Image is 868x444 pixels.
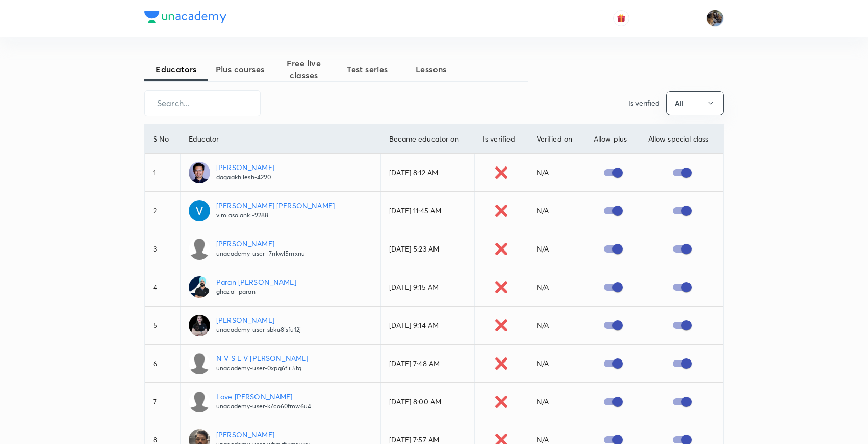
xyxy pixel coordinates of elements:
[528,345,585,383] td: N/A
[528,268,585,307] td: N/A
[528,307,585,345] td: N/A
[216,353,308,364] p: N V S E V [PERSON_NAME]
[216,391,311,402] p: Love [PERSON_NAME]
[381,192,475,230] td: [DATE] 11:45 AM
[216,276,296,287] p: Paran [PERSON_NAME]
[189,162,372,183] a: [PERSON_NAME]dagaakhilesh-4290
[145,268,180,307] td: 4
[381,307,475,345] td: [DATE] 9:14 AM
[145,192,180,230] td: 2
[216,402,311,411] p: unacademy-user-k7co60fmw6u4
[381,230,475,268] td: [DATE] 5:23 AM
[528,230,585,268] td: N/A
[216,429,310,440] p: [PERSON_NAME]
[381,383,475,421] td: [DATE] 8:00 AM
[613,10,629,26] button: avatar
[180,125,380,154] th: Educator
[216,325,301,335] p: unacademy-user-sbku8isfu12j
[145,307,180,345] td: 5
[628,98,660,108] p: Is verified
[216,173,274,182] p: dagaakhilesh-4290
[381,125,475,154] th: Became educator on
[381,154,475,192] td: [DATE] 8:12 AM
[381,345,475,383] td: [DATE] 7:48 AM
[528,383,585,421] td: N/A
[216,211,335,220] p: vimlasolanki-9288
[189,315,372,336] a: [PERSON_NAME]unacademy-user-sbku8isfu12j
[666,91,724,115] button: All
[145,345,180,383] td: 6
[272,57,336,81] span: Free live classes
[216,238,305,249] p: [PERSON_NAME]
[216,287,296,296] p: ghazal_paran
[528,125,585,154] th: Verified on
[585,125,640,154] th: Allow plus
[145,230,180,268] td: 3
[617,14,626,23] img: avatar
[216,162,274,173] p: [PERSON_NAME]
[189,353,372,374] a: N V S E V [PERSON_NAME]unacademy-user-0xpq6flii5tq
[216,315,301,325] p: [PERSON_NAME]
[399,63,463,75] span: Lessons
[381,268,475,307] td: [DATE] 9:15 AM
[145,125,180,154] th: S No
[216,249,305,258] p: unacademy-user-l7nkwl5rnxnu
[777,404,857,433] iframe: Help widget launcher
[216,200,335,211] p: [PERSON_NAME] [PERSON_NAME]
[189,238,372,260] a: [PERSON_NAME]unacademy-user-l7nkwl5rnxnu
[528,154,585,192] td: N/A
[189,200,372,221] a: [PERSON_NAME] [PERSON_NAME]vimlasolanki-9288
[145,90,260,116] input: Search...
[189,391,372,412] a: Love [PERSON_NAME]unacademy-user-k7co60fmw6u4
[189,276,372,298] a: Paran [PERSON_NAME]ghazal_paran
[145,383,180,421] td: 7
[144,11,226,23] img: Company Logo
[474,125,528,154] th: Is verified
[145,154,180,192] td: 1
[528,192,585,230] td: N/A
[144,63,208,75] span: Educators
[706,10,724,27] img: Chayan Mehta
[216,364,308,373] p: unacademy-user-0xpq6flii5tq
[336,63,399,75] span: Test series
[640,125,723,154] th: Allow special class
[208,63,272,75] span: Plus courses
[144,11,226,26] a: Company Logo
